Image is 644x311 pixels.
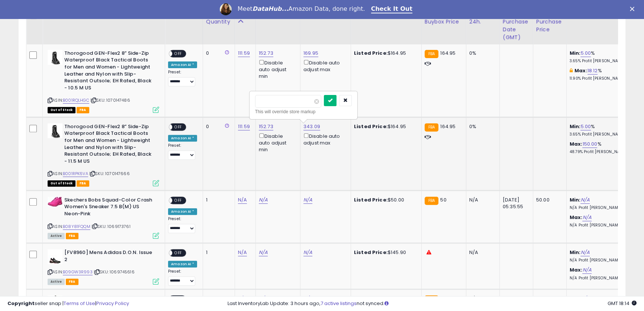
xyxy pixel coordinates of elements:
div: Preset: [168,216,197,233]
span: OFF [172,50,184,57]
span: FBA [77,107,89,113]
span: FBA [66,233,78,239]
div: ASIN: [48,50,159,112]
div: 50.00 [536,197,561,203]
small: FBA [425,197,438,205]
a: 111.59 [238,123,250,130]
a: N/A [259,196,268,204]
div: 1 [206,249,229,256]
span: 2025-09-11 18:14 GMT [608,300,637,307]
span: 50 [440,196,446,203]
p: 3.65% Profit [PERSON_NAME] [570,132,631,137]
div: ASIN: [48,249,159,284]
span: | SKU: 1070147486 [90,97,130,103]
div: Current Buybox Price [425,10,463,26]
span: All listings currently available for purchase on Amazon [48,233,65,239]
a: N/A [259,249,268,256]
div: Amazon AI * [168,261,197,267]
div: This will override store markup [255,108,352,115]
div: Amazon AI * [168,135,197,142]
a: N/A [238,249,247,256]
div: Amazon AI * [168,61,197,68]
div: % [570,50,631,64]
div: 1 [206,197,229,203]
div: $164.95 [354,50,416,57]
div: [DATE] 05:35:55 [503,197,527,210]
img: 31DEjSF4E9L._SL40_.jpg [48,123,62,138]
b: Min: [570,123,581,130]
b: [FV8960] Mens Adidas D.O.N. Issue 2 [64,249,155,265]
div: N/A [469,249,494,256]
div: Meet Amazon Data, done right. [238,5,365,13]
b: Thorogood GEN-Flex2 8” Side-Zip Waterproof Black Tactical Boots for Men and Women - Lightweight L... [64,123,155,166]
a: 150.00 [582,140,597,148]
div: $50.00 [354,197,416,203]
b: Max: [570,214,583,221]
small: FBA [425,50,438,58]
div: Disable auto adjust max [303,58,345,73]
span: | SKU: 1070147666 [89,171,130,177]
div: 0 [206,123,229,130]
span: All listings that are currently out of stock and unavailable for purchase on Amazon [48,180,75,187]
a: N/A [303,196,312,204]
div: Amazon AI * [168,208,197,215]
p: N/A Profit [PERSON_NAME] [570,223,631,228]
strong: Copyright [7,300,35,307]
span: FBA [66,279,78,285]
span: All listings that are currently out of stock and unavailable for purchase on Amazon [48,107,75,113]
span: 164.95 [440,50,455,57]
i: This overrides the store level max markup for this listing [570,68,573,73]
b: Min: [570,249,581,256]
a: 152.73 [259,123,273,130]
a: N/A [580,249,589,256]
div: BB Share 24h. [469,10,496,26]
div: Preset: [168,269,197,286]
div: Disable auto adjust min [259,58,294,80]
b: Min: [570,50,581,57]
div: Preset: [168,70,197,86]
div: % [570,141,631,155]
b: Thorogood GEN-Flex2 8” Side-Zip Waterproof Black Tactical Boots for Men and Women - Lightweight L... [64,50,155,93]
i: DataHub... [252,5,289,12]
div: $164.95 [354,123,416,130]
a: 18.12 [587,67,598,74]
a: N/A [580,196,589,204]
b: Max: [574,67,587,74]
small: FBA [425,123,438,131]
a: 169.95 [303,50,318,57]
a: B08Y81FQQM [63,223,90,230]
a: 152.73 [259,50,273,57]
span: | SKU: 1069745616 [94,269,135,275]
a: Privacy Policy [96,300,129,307]
a: 5.00 [580,50,591,57]
div: ASIN: [48,123,159,185]
p: N/A Profit [PERSON_NAME] [570,205,631,210]
span: OFF [172,197,184,204]
a: N/A [303,249,312,256]
p: 11.90% Profit [PERSON_NAME] [570,76,631,81]
p: 48.79% Profit [PERSON_NAME] [570,149,631,155]
a: B09GW3R993 [63,269,93,275]
span: FBA [77,180,89,187]
img: 413QwlHh8PL._SL40_.jpg [48,197,62,207]
div: 0% [469,123,494,130]
img: 31DEjSF4E9L._SL40_.jpg [48,50,62,65]
b: Listed Price: [354,249,388,256]
th: The percentage added to the cost of goods (COGS) that forms the calculator for Min & Max prices. [566,7,637,44]
span: All listings currently available for purchase on Amazon [48,279,65,285]
div: ASIN: [48,197,159,238]
div: Fulfillable Quantity [206,10,232,26]
p: 3.65% Profit [PERSON_NAME] [570,58,631,64]
span: 164.95 [440,123,455,130]
a: B001RQLHGC [63,97,89,104]
b: Max: [570,266,583,273]
span: OFF [172,124,184,130]
div: Last Purchase Date (GMT) [503,10,530,41]
p: N/A Profit [PERSON_NAME] [570,258,631,263]
img: 414HW-PzB4L._SL40_.jpg [48,249,62,264]
b: Min: [570,196,581,203]
div: Disable auto adjust min [259,132,294,153]
a: 7 active listings [321,300,357,307]
a: N/A [582,214,591,221]
a: 343.09 [303,123,320,130]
